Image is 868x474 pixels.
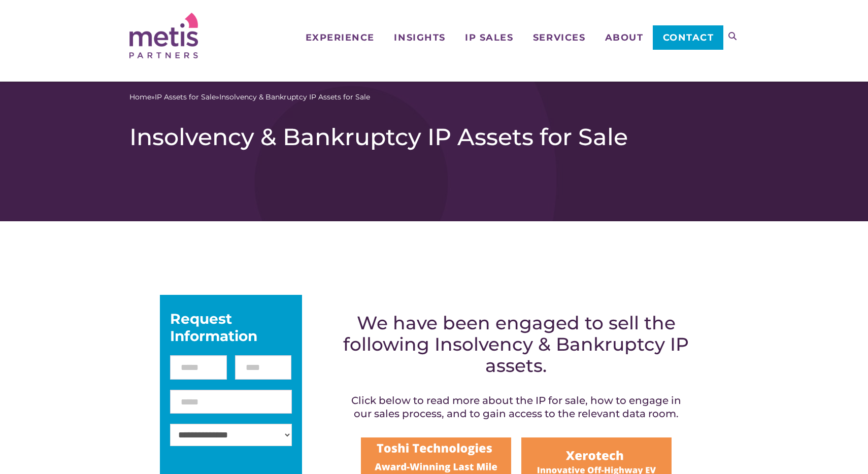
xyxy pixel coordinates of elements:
[605,33,644,42] span: About
[342,312,691,376] h2: We have been engaged to sell the following Insolvency & Bankruptcy IP assets.
[170,310,292,345] div: Request Information
[394,33,445,42] span: Insights
[129,13,198,58] img: Metis Partners
[155,92,216,103] a: IP Assets for Sale
[129,92,151,103] a: Home
[465,33,513,42] span: IP Sales
[653,25,723,50] a: Contact
[129,92,370,103] span: » »
[219,92,370,103] span: Insolvency & Bankruptcy IP Assets for Sale
[129,123,739,151] h1: Insolvency & Bankruptcy IP Assets for Sale
[306,33,375,42] span: Experience
[533,33,585,42] span: Services
[342,394,691,420] h4: Click below to read more about the IP for sale, how to engage in our sales process, and to gain a...
[663,33,714,42] span: Contact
